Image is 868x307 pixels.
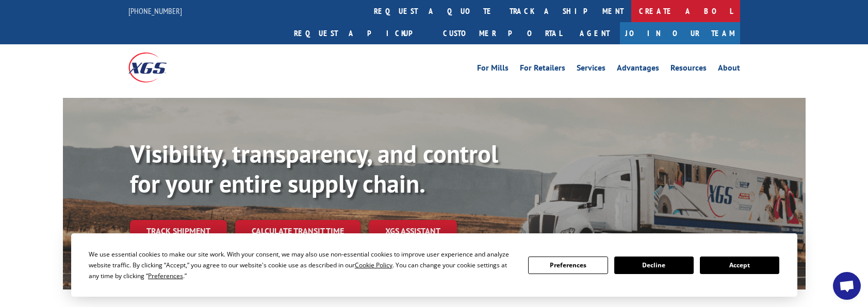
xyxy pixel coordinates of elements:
a: Track shipment [130,220,227,242]
a: Customer Portal [435,22,569,44]
button: Decline [614,257,694,274]
a: Advantages [617,64,659,75]
span: Preferences [148,271,183,280]
a: XGS ASSISTANT [369,220,457,242]
a: About [718,64,740,75]
a: Calculate transit time [235,220,361,242]
span: Cookie Policy [355,261,392,269]
a: Request a pickup [286,22,435,44]
a: [PHONE_NUMBER] [128,6,182,16]
div: Open chat [833,272,861,300]
button: Preferences [528,257,608,274]
b: Visibility, transparency, and control for your entire supply chain. [130,138,498,199]
a: Join Our Team [620,22,740,44]
button: Accept [700,257,779,274]
div: We use essential cookies to make our site work. With your consent, we may also use non-essential ... [89,249,516,281]
a: Services [577,64,605,75]
a: For Retailers [520,64,565,75]
a: Agent [569,22,620,44]
a: For Mills [477,64,509,75]
div: Cookie Consent Prompt [71,233,797,297]
a: Resources [670,64,707,75]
